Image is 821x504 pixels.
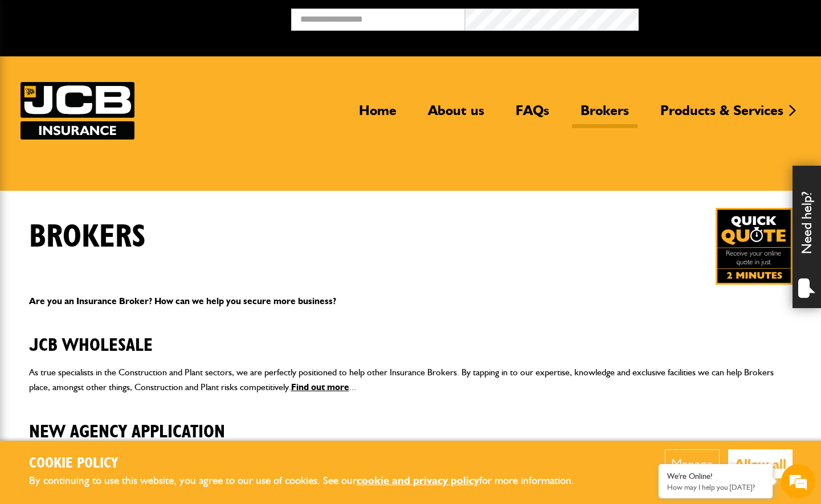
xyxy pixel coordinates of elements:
[507,102,558,128] a: FAQs
[667,483,764,491] p: How may I help you today?
[572,102,638,128] a: Brokers
[793,166,821,308] div: Need help?
[728,449,793,478] button: Allow all
[21,82,134,140] img: JCB Insurance Services logo
[350,102,405,128] a: Home
[29,317,793,356] h2: JCB Wholesale
[652,102,792,128] a: Products & Services
[29,455,593,473] h2: Cookie Policy
[29,404,793,442] h2: New Agency Application
[291,382,349,392] a: Find out more
[29,294,793,309] p: Are you an Insurance Broker? How can we help you secure more business?
[357,474,479,487] a: cookie and privacy policy
[667,472,764,481] div: We're Online!
[716,208,793,285] img: Quick Quote
[29,365,793,394] p: As true specialists in the Construction and Plant sectors, we are perfectly positioned to help ot...
[29,472,593,490] p: By continuing to use this website, you agree to our use of cookies. See our for more information.
[419,102,493,128] a: About us
[29,218,146,256] h1: Brokers
[639,9,812,26] button: Broker Login
[21,82,134,140] a: JCB Insurance Services
[665,449,720,478] button: Manage
[716,208,793,285] a: Get your insurance quote in just 2-minutes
